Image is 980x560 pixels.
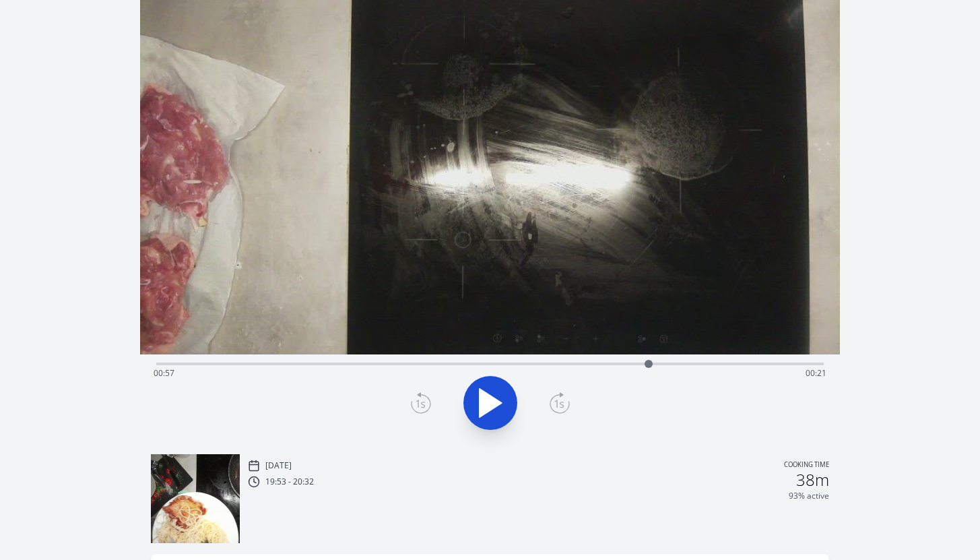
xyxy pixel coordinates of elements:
p: [DATE] [265,460,292,471]
p: 19:53 - 20:32 [265,476,314,487]
span: 00:21 [806,367,826,379]
p: 93% active [789,491,829,501]
h2: 38m [796,472,829,488]
p: Cooking time [784,460,829,472]
span: 00:57 [154,367,174,379]
img: 250906175440_thumb.jpeg [151,454,240,543]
